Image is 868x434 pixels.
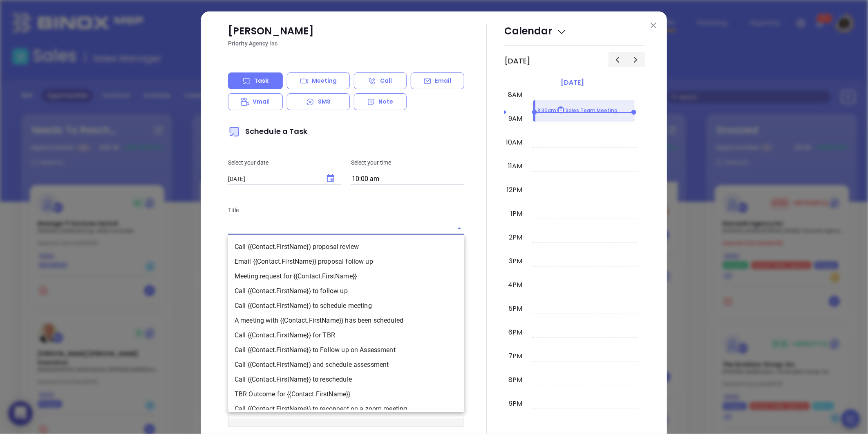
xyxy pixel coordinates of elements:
span: Calendar [504,24,567,38]
div: 12pm [505,185,524,195]
p: 8:30am Sales Team Meeting [537,106,617,115]
span: Schedule a Task [228,126,308,136]
li: Call {{Contact.FirstName}} to schedule meeting [228,298,464,313]
p: Meeting [312,77,337,85]
li: Call {{Contact.FirstName}} to reschedule [228,372,464,387]
li: Email {{Contact.FirstName}} proposal follow up [228,254,464,269]
button: Previous day [608,52,627,67]
div: 10am [504,138,524,147]
li: Call {{Contact.FirstName}} to follow up [228,284,464,298]
p: Priority Agency Inc [228,38,464,48]
button: Next day [626,52,645,67]
li: Call {{Contact.FirstName}} for TBR [228,328,464,343]
button: Close [454,223,465,234]
p: Task [254,77,268,85]
img: close modal [651,23,656,28]
p: SMS [318,97,331,106]
div: 7pm [507,351,524,361]
div: 8am [506,90,524,100]
div: 11am [506,161,524,171]
p: Call [380,77,392,85]
div: 1pm [509,209,524,219]
button: Choose date, selected date is Sep 9, 2025 [321,169,340,188]
p: Title [228,206,464,215]
div: 6pm [507,328,524,337]
div: 8pm [507,375,524,385]
a: [DATE] [559,77,586,88]
li: A meeting with {{Contact.FirstName}} has been scheduled [228,313,464,328]
p: Vmail [253,97,270,106]
li: Call {{Contact.FirstName}} proposal review [228,240,464,254]
div: 9am [507,114,524,124]
div: 3pm [507,256,524,266]
p: Select your date [228,158,341,167]
h2: [DATE] [504,57,530,66]
p: Email [435,77,452,85]
p: Select your time [351,158,464,167]
div: 5pm [507,304,524,314]
li: Call {{Contact.FirstName}} to Follow up on Assessment [228,343,464,357]
div: 4pm [506,280,524,290]
li: Call {{Contact.FirstName}} and schedule assessment [228,357,464,372]
p: [PERSON_NAME] [228,24,464,38]
li: TBR Outcome for {{Contact.FirstName}} [228,387,464,402]
input: MM/DD/YYYY [228,176,318,183]
p: Note [378,97,393,106]
div: 2pm [507,233,524,242]
div: 9pm [507,399,524,409]
li: Meeting request for {{Contact.FirstName}} [228,269,464,284]
li: Call {{Contact.FirstName}} to reconnect on a zoom meeting [228,402,464,416]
